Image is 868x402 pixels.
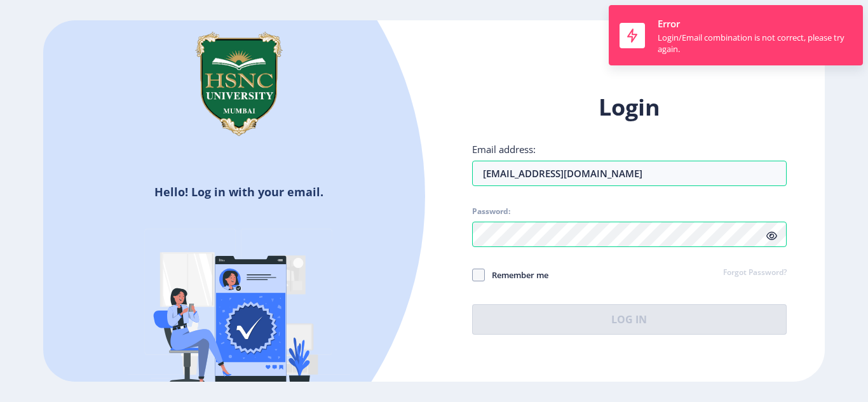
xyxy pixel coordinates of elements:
[485,267,548,283] span: Remember me
[472,304,787,335] button: Log In
[472,143,536,156] label: Email address:
[175,20,302,147] img: hsnc.png
[472,161,787,186] input: Email address
[472,206,510,217] label: Password:
[723,267,787,279] a: Forgot Password?
[658,32,852,55] div: Login/Email combination is not correct, please try again.
[472,92,787,123] h1: Login
[658,17,680,30] span: Error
